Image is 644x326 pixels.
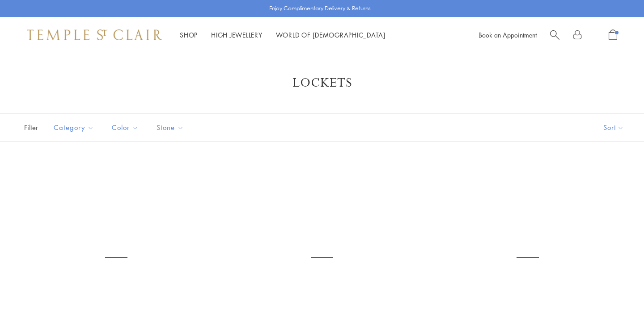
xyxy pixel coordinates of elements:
[583,114,644,141] button: Show sort by
[550,29,559,41] a: Search
[180,29,386,41] nav: Main navigation
[269,4,371,13] p: Enjoy Complimentary Delivery & Returns
[609,29,617,41] a: Open Shopping Bag
[49,122,101,133] span: Category
[276,30,386,39] a: World of [DEMOGRAPHIC_DATA]World of [DEMOGRAPHIC_DATA]
[211,30,263,39] a: High JewelleryHigh Jewellery
[152,122,191,133] span: Stone
[107,122,145,133] span: Color
[47,117,101,138] button: Category
[105,117,145,138] button: Color
[479,30,537,39] a: Book an Appointment
[150,117,191,138] button: Stone
[36,75,608,91] h1: Lockets
[180,30,198,39] a: ShopShop
[27,29,162,40] img: Temple St. Clair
